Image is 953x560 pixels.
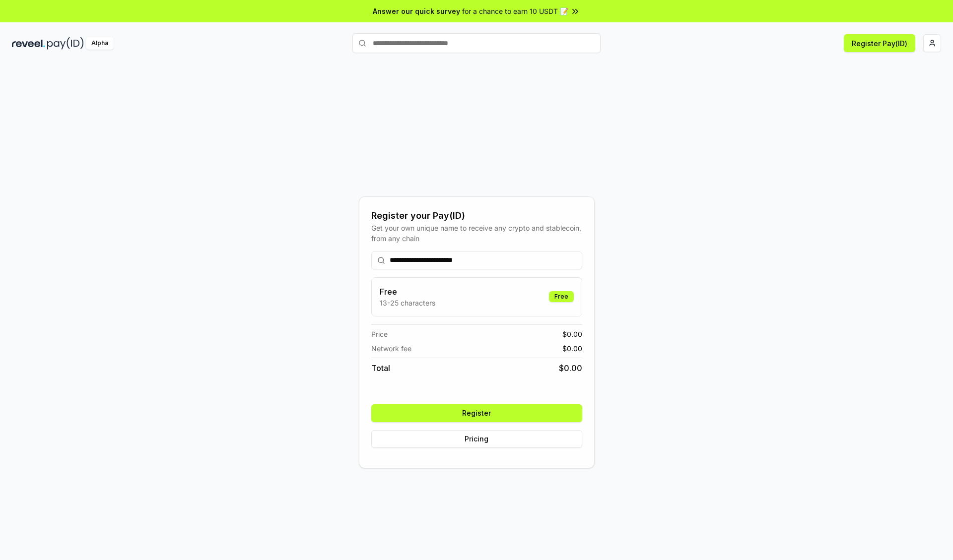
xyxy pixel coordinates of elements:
[371,404,582,422] button: Register
[559,362,582,374] span: $ 0.00
[462,6,568,16] span: for a chance to earn 10 USDT 📝
[371,209,582,223] div: Register your Pay(ID)
[371,343,411,354] span: Network fee
[380,298,435,308] p: 13-25 characters
[844,34,915,52] button: Register Pay(ID)
[86,37,114,50] div: Alpha
[562,343,582,354] span: $ 0.00
[373,6,460,16] span: Answer our quick survey
[371,362,390,374] span: Total
[371,329,388,339] span: Price
[371,223,582,244] div: Get your own unique name to receive any crypto and stablecoin, from any chain
[12,37,45,50] img: reveel_dark
[371,430,582,448] button: Pricing
[549,291,574,302] div: Free
[380,286,435,298] h3: Free
[562,329,582,339] span: $ 0.00
[47,37,84,50] img: pay_id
